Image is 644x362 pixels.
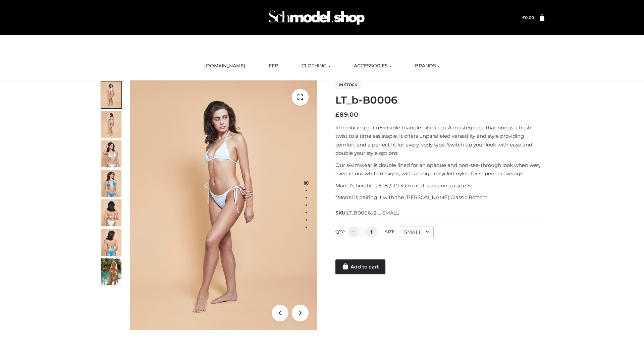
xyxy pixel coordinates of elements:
[264,59,283,73] a: FFP
[101,199,121,226] img: ArielClassicBikiniTop_CloudNine_AzureSky_OW114ECO_7-scaled.jpg
[101,111,121,138] img: ArielClassicBikiniTop_CloudNine_AzureSky_OW114ECO_2-scaled.jpg
[335,111,358,118] bdi: 89.00
[349,59,396,73] a: ACCESSORIES
[335,161,544,178] p: Our swimwear is double lined for an opaque and non-see-through look when wet, even in our white d...
[335,193,544,202] p: *Model is pairing it with the [PERSON_NAME] Classic Bottom
[399,227,434,238] div: SMALL
[335,229,345,234] label: QTY:
[101,229,121,256] img: ArielClassicBikiniTop_CloudNine_AzureSky_OW114ECO_8-scaled.jpg
[522,15,534,20] a: £0.00
[335,259,385,274] a: Add to cart
[101,140,121,167] img: ArielClassicBikiniTop_CloudNine_AzureSky_OW114ECO_3-scaled.jpg
[335,123,544,158] p: Introducing our reversible triangle bikini top. A masterpiece that brings a fresh twist to a time...
[101,258,121,285] img: Arieltop_CloudNine_AzureSky2.jpg
[199,59,250,73] a: [DOMAIN_NAME]
[385,229,395,234] label: Size:
[346,210,399,216] span: LT_B0006_2-_-SMALL
[335,111,339,118] span: £
[335,181,544,190] p: Model’s height is 5 ‘8 / 173 cm and is wearing a size S.
[335,209,399,217] span: SKU:
[266,4,367,31] img: Schmodel Admin 964
[101,81,121,108] img: ArielClassicBikiniTop_CloudNine_AzureSky_OW114ECO_1-scaled.jpg
[297,59,335,73] a: CLOTHING
[130,80,317,330] img: ArielClassicBikiniTop_CloudNine_AzureSky_OW114ECO_1
[522,15,534,20] bdi: 0.00
[410,59,445,73] a: BRANDS
[335,81,361,89] span: In stock
[335,94,544,106] h1: LT_b-B0006
[101,170,121,197] img: ArielClassicBikiniTop_CloudNine_AzureSky_OW114ECO_4-scaled.jpg
[522,15,525,20] span: £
